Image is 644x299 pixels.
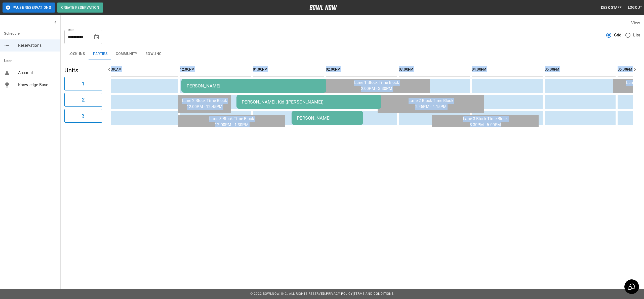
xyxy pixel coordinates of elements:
img: logo [309,5,337,10]
div: inventory tabs [64,48,640,60]
span: Grid [614,32,622,38]
button: Community [112,48,141,60]
h5: Units [64,66,102,74]
th: 12:00PM [180,62,251,77]
button: Bowling [141,48,166,60]
span: Knowledge Base [18,82,56,88]
button: Parties [89,48,112,60]
button: Pause Reservations [3,3,55,13]
button: 2 [64,93,102,107]
div: [PERSON_NAME] [185,83,322,88]
button: Logout [626,3,644,12]
div: [PERSON_NAME]. Kid ([PERSON_NAME]) [240,99,377,105]
h6: 1 [82,80,85,88]
button: Lock-ins [64,48,89,60]
button: Create Reservation [57,3,103,13]
button: 3 [64,109,102,123]
button: 1 [64,77,102,90]
button: Desk Staff [599,3,624,12]
th: 11:00AM [107,62,178,77]
span: List [633,32,640,38]
span: Account [18,70,56,76]
span: Reservations [18,42,56,48]
a: Privacy Policy [326,292,353,295]
a: Terms and Conditions [354,292,394,295]
h6: 2 [82,96,85,104]
button: Choose date, selected date is Sep 6, 2025 [92,32,102,42]
label: View [631,21,640,25]
div: [PERSON_NAME] [296,115,359,121]
span: © 2022 BowlNow, Inc. All Rights Reserved. [250,292,326,295]
h6: 3 [82,112,85,120]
